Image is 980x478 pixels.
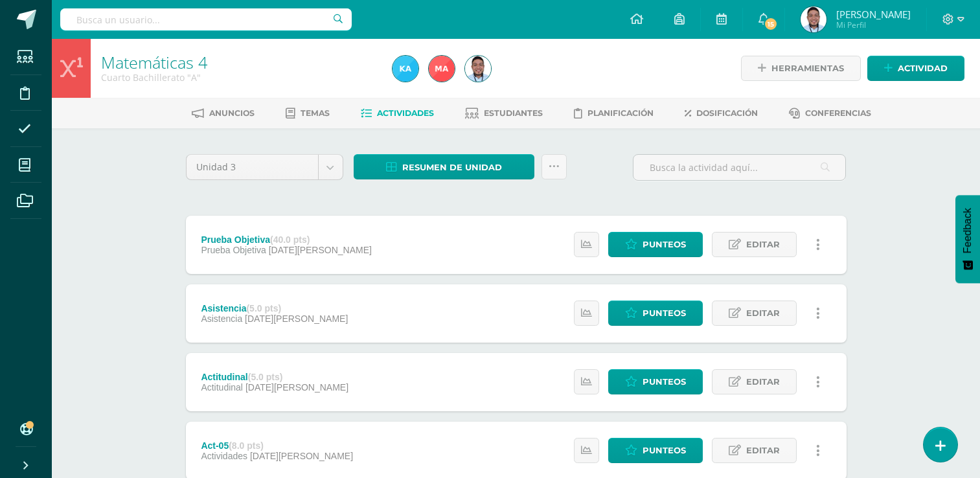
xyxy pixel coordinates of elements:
a: Herramientas [741,56,861,81]
a: Estudiantes [465,103,543,124]
a: Actividades [361,103,434,124]
span: Actividades [201,451,247,461]
strong: (8.0 pts) [229,440,264,451]
span: Herramientas [771,56,844,80]
a: Dosificación [685,103,758,124]
input: Busca un usuario... [60,8,352,30]
span: Estudiantes [484,108,543,118]
a: Matemáticas 4 [101,51,207,73]
img: 0183f867e09162c76e2065f19ee79ccf.png [429,56,455,82]
span: Punteos [643,233,686,256]
img: fb9320b3a1c1aec69a1a791d2da3566a.png [801,6,826,32]
span: Punteos [643,438,686,462]
span: [DATE][PERSON_NAME] [245,382,348,393]
span: [DATE][PERSON_NAME] [245,313,348,324]
button: Feedback - Mostrar encuesta [955,195,980,283]
span: Punteos [643,370,686,394]
span: Planificación [587,108,654,118]
span: Mi Perfil [836,19,911,30]
a: Punteos [608,369,703,394]
strong: (5.0 pts) [248,372,283,382]
span: Asistencia [201,313,242,324]
a: Actividad [867,56,964,81]
span: 15 [764,17,778,31]
img: 258196113818b181416f1cb94741daed.png [393,56,418,82]
span: Actitudinal [201,382,243,393]
span: Unidad 3 [196,155,308,179]
a: Temas [286,103,330,124]
strong: (40.0 pts) [270,234,310,245]
span: Dosificación [696,108,758,118]
strong: (5.0 pts) [246,303,281,313]
span: Actividades [377,108,434,118]
span: Actividad [898,56,948,80]
span: [PERSON_NAME] [836,8,911,21]
span: Punteos [643,301,686,325]
span: [DATE][PERSON_NAME] [269,245,372,255]
span: Editar [746,438,780,462]
div: Asistencia [201,303,348,313]
a: Unidad 3 [187,155,343,179]
span: Prueba Objetiva [201,245,266,255]
div: Cuarto Bachillerato 'A' [101,71,377,84]
span: [DATE][PERSON_NAME] [250,451,353,461]
div: Act-05 [201,440,353,451]
span: Editar [746,301,780,325]
div: Actitudinal [201,372,348,382]
a: Planificación [574,103,654,124]
img: fb9320b3a1c1aec69a1a791d2da3566a.png [465,56,491,82]
a: Anuncios [192,103,255,124]
input: Busca la actividad aquí... [633,155,845,180]
span: Conferencias [805,108,871,118]
h1: Matemáticas 4 [101,53,377,71]
a: Resumen de unidad [354,154,534,179]
a: Conferencias [789,103,871,124]
span: Editar [746,370,780,394]
span: Editar [746,233,780,256]
a: Punteos [608,438,703,463]
a: Punteos [608,232,703,257]
span: Anuncios [209,108,255,118]
a: Punteos [608,301,703,326]
span: Feedback [962,208,974,253]
span: Temas [301,108,330,118]
span: Resumen de unidad [402,155,502,179]
div: Prueba Objetiva [201,234,372,245]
